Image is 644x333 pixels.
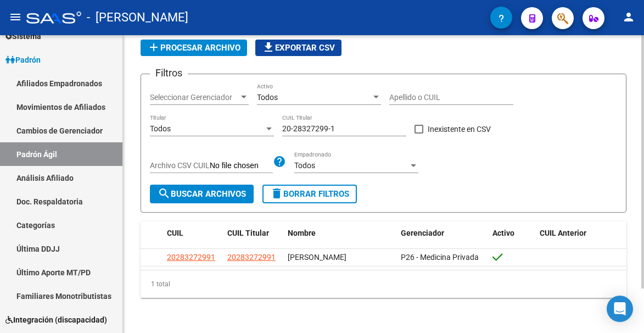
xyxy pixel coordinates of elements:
[270,189,349,199] span: Borrar Filtros
[147,41,160,54] mat-icon: add
[401,229,444,237] span: Gerenciador
[401,253,479,262] span: P26 - Medicina Privada
[150,65,188,81] h3: Filtros
[141,40,247,56] button: Procesar archivo
[87,5,188,30] span: - [PERSON_NAME]
[5,54,41,66] span: Padrón
[262,185,357,203] button: Borrar Filtros
[210,161,273,171] input: Archivo CSV CUIL
[227,253,276,262] span: 20283272991
[262,41,275,54] mat-icon: file_download
[535,221,626,245] datatable-header-cell: CUIL Anterior
[255,40,341,56] button: Exportar CSV
[223,221,283,245] datatable-header-cell: CUIL Titular
[257,93,278,102] span: Todos
[158,189,246,199] span: Buscar Archivos
[5,314,107,326] span: Integración (discapacidad)
[288,253,346,262] span: [PERSON_NAME]
[283,221,396,245] datatable-header-cell: Nombre
[428,123,491,136] span: Inexistente en CSV
[9,10,22,24] mat-icon: menu
[147,43,240,53] span: Procesar archivo
[150,185,254,203] button: Buscar Archivos
[150,124,171,133] span: Todos
[227,229,269,237] span: CUIL Titular
[270,187,283,200] mat-icon: delete
[141,270,626,298] div: 1 total
[288,229,316,237] span: Nombre
[167,229,183,237] span: CUIL
[150,93,239,102] span: Seleccionar Gerenciador
[607,296,633,322] div: Open Intercom Messenger
[622,10,635,24] mat-icon: person
[396,221,488,245] datatable-header-cell: Gerenciador
[167,253,215,262] span: 20283272991
[273,155,286,168] mat-icon: help
[158,187,171,200] mat-icon: search
[262,43,335,53] span: Exportar CSV
[488,221,535,245] datatable-header-cell: Activo
[5,30,41,42] span: Sistema
[540,229,586,237] span: CUIL Anterior
[294,161,315,170] span: Todos
[163,221,223,245] datatable-header-cell: CUIL
[150,161,210,170] span: Archivo CSV CUIL
[492,229,514,237] span: Activo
